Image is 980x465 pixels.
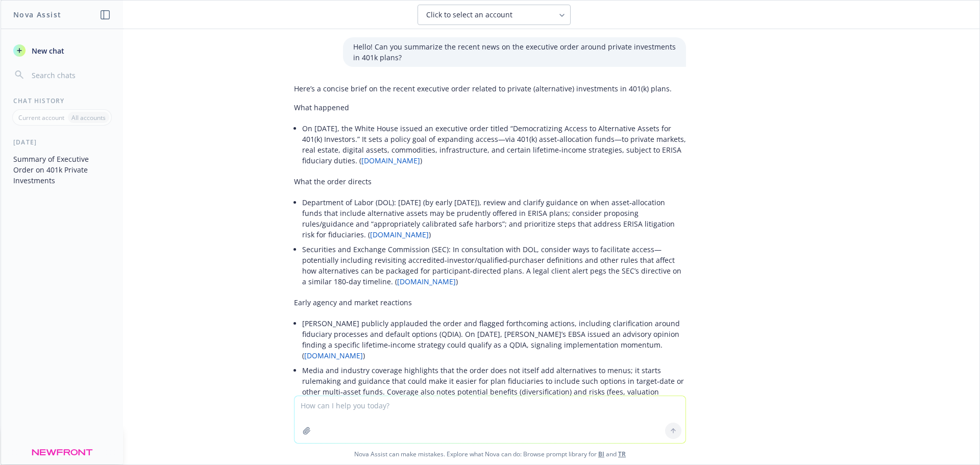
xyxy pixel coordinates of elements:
[294,297,686,308] p: Early agency and market reactions
[18,113,64,122] p: Current account
[426,10,512,20] span: Click to select an account
[294,83,686,94] p: Here’s a concise brief on the recent executive order related to private (alternative) investments...
[370,230,429,239] a: [DOMAIN_NAME]
[30,45,64,56] span: New chat
[1,138,123,146] div: [DATE]
[598,450,604,458] a: BI
[294,102,686,113] p: What happened
[13,9,61,20] h1: Nova Assist
[1,96,123,105] div: Chat History
[9,41,115,60] button: New chat
[302,242,686,289] li: Securities and Exchange Commission (SEC): In consultation with DOL, consider ways to facilitate a...
[397,277,456,286] a: [DOMAIN_NAME]
[302,195,686,242] li: Department of Labor (DOL): [DATE] (by early [DATE]), review and clarify guidance on when asset‑al...
[5,444,975,464] span: Nova Assist can make mistakes. Explore what Nova can do: Browse prompt library for and
[618,450,626,458] a: TR
[30,68,111,82] input: Search chats
[353,41,676,63] p: Hello! Can you summarize the recent news on the executive order around private investments in 401...
[9,151,115,189] button: Summary of Executive Order on 401k Private Investments
[71,113,106,122] p: All accounts
[294,176,686,187] p: What the order directs
[302,121,686,168] li: On [DATE], the White House issued an executive order titled “Democratizing Access to Alternative ...
[304,351,363,360] a: [DOMAIN_NAME]
[361,156,420,165] a: [DOMAIN_NAME]
[302,363,686,410] li: Media and industry coverage highlights that the order does not itself add alternatives to menus; ...
[418,5,571,25] button: Click to select an account
[302,316,686,363] li: [PERSON_NAME] publicly applauded the order and flagged forthcoming actions, including clarificati...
